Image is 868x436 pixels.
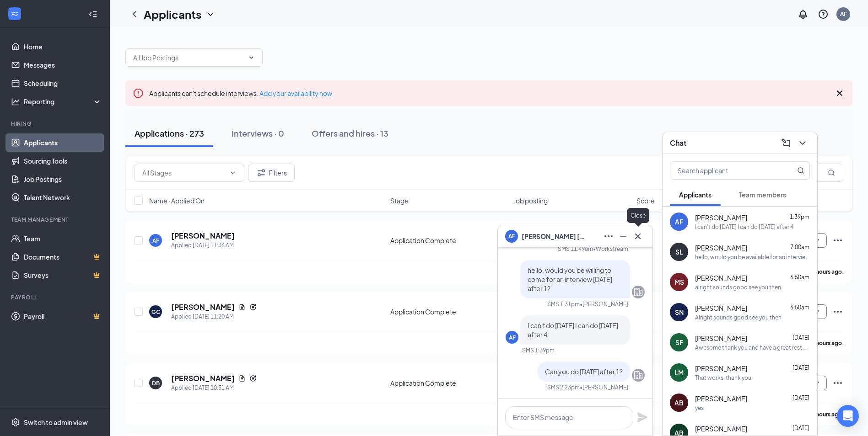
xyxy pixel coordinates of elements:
[171,373,235,383] h5: [PERSON_NAME]
[88,10,97,19] svg: Collapse
[837,405,859,427] div: Open Intercom Messenger
[790,244,809,250] span: 7:00am
[832,306,843,317] svg: Ellipses
[790,274,809,281] span: 6:50am
[24,248,102,266] a: DocumentsCrown
[695,364,747,373] span: [PERSON_NAME]
[11,216,100,223] div: Team Management
[229,169,237,176] svg: ChevronDown
[390,378,508,388] div: Application Complete
[793,364,809,371] span: [DATE]
[24,418,88,427] div: Switch to admin view
[580,383,628,391] span: • [PERSON_NAME]
[828,169,835,176] svg: MagnifyingGlass
[674,398,684,407] div: AB
[632,231,643,242] svg: Cross
[633,287,644,298] svg: Company
[509,334,516,341] div: AF
[601,229,616,244] button: Ellipses
[793,425,809,431] span: [DATE]
[171,302,235,312] h5: [PERSON_NAME]
[133,53,244,63] input: All Job Postings
[675,247,683,256] div: SL
[259,89,332,97] a: Add your availability now
[695,223,793,231] div: I can't do [DATE] I can do [DATE] after 4
[797,167,804,174] svg: MagnifyingGlass
[24,266,102,284] a: SurveysCrown
[522,346,555,354] div: SMS 1:39pm
[24,56,102,74] a: Messages
[24,74,102,92] a: Scheduling
[675,217,683,226] div: AF
[779,136,793,150] button: ComposeMessage
[149,89,332,97] span: Applicants can't schedule interviews.
[249,303,257,311] svg: Reapply
[528,321,618,339] span: I can't do [DATE] I can do [DATE] after 4
[695,283,781,291] div: alright sounds good see you then
[152,379,160,387] div: DB
[390,196,409,205] span: Stage
[390,307,508,316] div: Application Complete
[144,6,201,22] h1: Applicants
[603,231,614,242] svg: Ellipses
[528,266,612,292] span: hello, would you be willing to come for an interview [DATE] after 1?
[674,277,684,287] div: MS
[790,304,809,311] span: 6:50am
[818,9,829,20] svg: QuestionInfo
[790,213,809,220] span: 1:39pm
[695,243,747,252] span: [PERSON_NAME]
[238,303,246,311] svg: Document
[171,312,257,321] div: Applied [DATE] 11:20 AM
[129,9,140,20] svg: ChevronLeft
[695,253,810,261] div: hello, would you be available for an interview [DATE] after 1?
[695,424,747,433] span: [PERSON_NAME]
[679,191,712,199] span: Applicants
[312,128,388,139] div: Offers and hires · 13
[695,374,751,382] div: That works. thank you
[812,268,842,275] b: 3 hours ago
[248,54,255,61] svg: ChevronDown
[798,9,809,20] svg: Notifications
[675,338,683,347] div: SF
[832,235,843,246] svg: Ellipses
[171,241,235,250] div: Applied [DATE] 11:34 AM
[812,340,842,346] b: 3 hours ago
[545,367,623,376] span: Can you do [DATE] after 1?
[205,9,216,20] svg: ChevronDown
[547,300,580,308] div: SMS 1:31pm
[10,9,19,18] svg: WorkstreamLogo
[547,383,580,391] div: SMS 2:23pm
[695,404,704,412] div: yes
[11,293,100,301] div: Payroll
[24,229,102,248] a: Team
[24,133,102,152] a: Applicants
[695,303,747,313] span: [PERSON_NAME]
[675,308,684,317] div: SN
[248,164,295,182] button: Filter Filters
[142,168,226,178] input: All Stages
[695,344,810,351] div: Awesome thank you and have a great rest of your day
[637,412,648,423] svg: Plane
[695,273,747,282] span: [PERSON_NAME]
[636,196,655,205] span: Score
[795,136,810,150] button: ChevronDown
[618,231,629,242] svg: Minimize
[593,245,628,253] span: • Workstream
[238,375,246,382] svg: Document
[670,138,686,148] h3: Chat
[390,236,508,245] div: Application Complete
[840,10,847,18] div: AF
[256,167,267,178] svg: Filter
[513,196,548,205] span: Job posting
[171,383,257,393] div: Applied [DATE] 10:51 AM
[249,375,257,382] svg: Reapply
[781,138,792,149] svg: ComposeMessage
[674,368,684,377] div: LM
[133,88,144,99] svg: Error
[580,300,628,308] span: • [PERSON_NAME]
[24,188,102,207] a: Talent Network
[627,208,649,223] div: Close
[739,191,786,199] span: Team members
[633,370,644,381] svg: Company
[11,120,100,128] div: Hiring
